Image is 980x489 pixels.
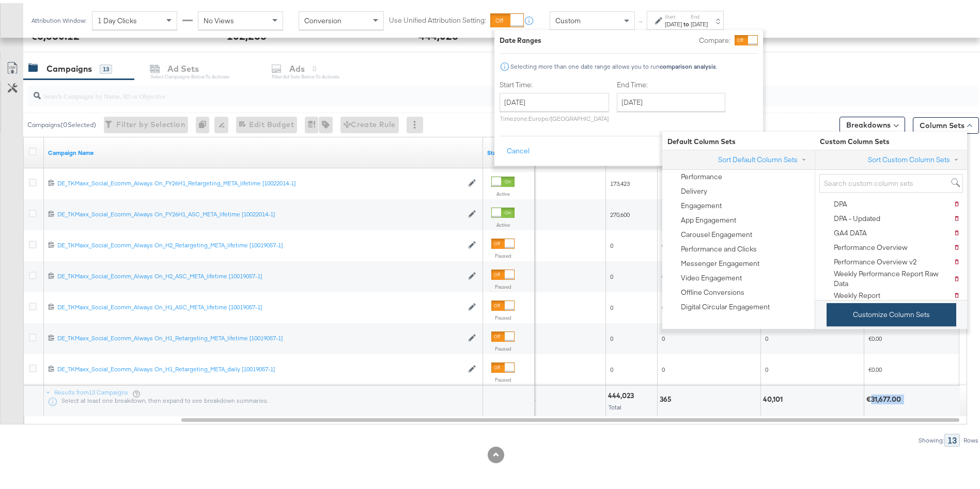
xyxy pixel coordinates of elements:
[57,269,463,277] div: DE_TKMaxx_Social_Ecomm_Always On_H2_ASC_META_lifetime [10019057-1]
[868,362,882,370] span: €0.00
[681,285,744,294] div: Offline Conversions
[681,256,759,265] div: Messenger Engagement
[682,17,691,25] strong: to
[681,169,722,179] div: Performance
[819,171,963,190] input: Search custom column sets
[100,61,112,71] div: 13
[681,241,757,251] div: Performance and Clicks
[500,112,609,119] p: Timezone: Europe/[GEOGRAPHIC_DATA]
[765,362,768,370] span: 0
[834,196,847,206] div: DPA
[681,183,707,193] div: Delivery
[491,187,515,194] label: Active
[610,239,613,246] span: 0
[491,218,515,225] label: Active
[827,300,956,323] button: Customize Column Sets
[681,227,752,236] div: Carousel Engagement
[57,300,463,309] a: DE_TKMaxx_Social_Ecomm_Always On_H1_ASC_META_lifetime [10019057-1]
[662,332,665,339] span: 0
[765,332,768,339] span: 0
[918,434,944,441] div: Showing:
[763,391,786,401] div: 40,101
[57,176,463,185] a: DE_TKMaxx_Social_Ecomm_Always On_FY26H1_Retargeting_META_lifetime [10022014-1]
[662,177,671,184] span: 175
[834,288,880,297] div: Weekly Report
[500,33,541,42] div: Date Ranges
[815,134,890,144] span: Custom Column Sets
[699,33,730,42] label: Compare:
[304,13,341,22] span: Conversion
[610,270,613,277] span: 0
[491,280,515,287] label: Paused
[57,331,463,340] a: DE_TKMaxx_Social_Ecomm_Always On_H1_Retargeting_META_lifetime [10019057-1]
[204,13,234,22] span: No Views
[609,400,621,408] span: Total
[491,373,515,380] label: Paused
[196,114,214,130] div: 0
[57,207,463,215] div: DE_TKMaxx_Social_Ecomm_Always On_FY26H1_ASC_META_lifetime [10022014-1]
[500,139,537,157] button: Cancel
[487,146,531,154] a: Shows the current state of your Ad Campaign.
[944,431,960,444] div: 13
[608,388,637,398] div: 444,023
[834,240,908,249] div: Performance Overview
[57,269,463,278] a: DE_TKMaxx_Social_Ecomm_Always On_H2_ASC_META_lifetime [10019057-1]
[31,14,87,21] div: Attribution Window:
[57,300,463,308] div: DE_TKMaxx_Social_Ecomm_Always On_H1_ASC_META_lifetime [10019057-1]
[610,301,613,308] span: 0
[660,59,716,67] strong: comparison analysis
[834,225,867,235] div: GA4 DATA
[636,18,646,21] span: ↑
[57,362,463,371] a: DE_TKMaxx_Social_Ecomm_Always On_H1_Retargeting_META_daily [10019057-1]
[963,434,979,441] div: Rows
[866,391,904,401] div: €31,677.00
[491,249,515,256] label: Paused
[681,270,742,280] div: Video Engagement
[617,77,729,87] label: End Time:
[867,151,963,162] button: Sort Custom Column Sets
[681,198,722,208] div: Engagement
[834,254,917,264] div: Performance Overview v2
[681,299,770,309] div: Digital Circular Engagement
[681,212,736,222] div: App Engagement
[662,301,665,308] span: 0
[555,13,581,22] span: Custom
[610,208,630,215] span: 270,600
[491,311,515,318] label: Paused
[57,238,463,247] a: DE_TKMaxx_Social_Ecomm_Always On_H2_Retargeting_META_lifetime [10019057-1]
[665,10,682,17] label: Start:
[610,332,613,339] span: 0
[510,60,718,67] div: Selecting more than one date range allows you to run .
[868,332,882,339] span: €0.00
[48,146,479,154] a: Your campaign name.
[691,17,708,25] div: [DATE]
[834,211,880,220] div: DPA - Updated
[491,342,515,349] label: Paused
[57,207,463,216] a: DE_TKMaxx_Social_Ecomm_Always On_FY26H1_ASC_META_lifetime [10022014-1]
[46,60,92,72] div: Campaigns
[662,208,671,215] span: 190
[913,114,979,131] button: Column Sets
[500,77,609,87] label: Start Time:
[98,13,137,22] span: 1 Day Clicks
[718,151,811,162] button: Sort Default Column Sets
[665,17,682,25] div: [DATE]
[662,270,665,277] span: 0
[662,362,665,370] span: 0
[27,117,96,127] div: Campaigns ( 0 Selected)
[57,362,463,370] div: DE_TKMaxx_Social_Ecomm_Always On_H1_Retargeting_META_daily [10019057-1]
[662,134,815,144] span: Default Column Sets
[610,362,613,370] span: 0
[57,176,463,184] div: DE_TKMaxx_Social_Ecomm_Always On_FY26H1_Retargeting_META_lifetime [10022014-1]
[834,266,954,285] div: Weekly Performance Report Raw Data
[839,114,905,130] button: Breakdowns
[662,239,665,246] span: 0
[660,391,675,401] div: 365
[610,177,630,184] span: 173,423
[691,10,708,17] label: End:
[41,78,892,99] input: Search Campaigns by Name, ID or Objective
[389,12,486,22] label: Use Unified Attribution Setting:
